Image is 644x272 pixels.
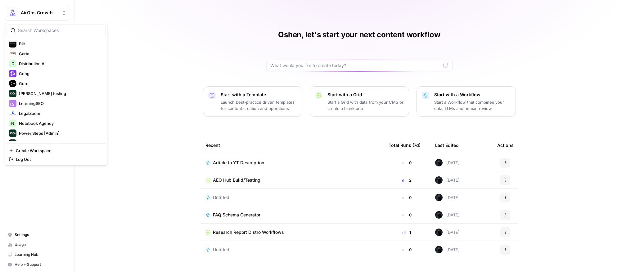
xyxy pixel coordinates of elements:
span: Usage [15,242,66,247]
span: N [11,120,14,126]
img: Power Steps QA Logo [9,139,16,147]
div: [DATE] [435,246,460,253]
button: Start with a WorkflowStart a Workflow that combines your data, LLMs and human review [417,86,516,117]
img: mae98n22be7w2flmvint2g1h8u9g [435,159,443,166]
div: [DATE] [435,176,460,184]
div: 0 [389,247,425,253]
img: mae98n22be7w2flmvint2g1h8u9g [435,211,443,219]
img: Power Steps [Admin] Logo [9,129,16,137]
img: LegalZoom Logo [9,110,16,117]
span: Untitled [213,194,229,201]
img: Bilt Logo [9,40,16,48]
span: Log Out [16,156,101,162]
a: Untitled [205,247,379,253]
img: mae98n22be7w2flmvint2g1h8u9g [435,229,443,236]
span: Bilt [19,41,101,47]
div: Actions [497,137,514,154]
a: FAQ Schema Generator [205,212,379,218]
img: mae98n22be7w2flmvint2g1h8u9g [435,194,443,201]
span: D [11,61,14,67]
img: Gong Logo [9,70,16,77]
img: mae98n22be7w2flmvint2g1h8u9g [435,246,443,253]
a: Learning Hub [5,250,69,260]
img: Carta Logo [9,50,16,57]
img: Justina testing Logo [9,90,16,97]
div: Last Edited [435,137,459,154]
span: Untitled [213,247,229,253]
img: mae98n22be7w2flmvint2g1h8u9g [435,176,443,184]
a: Article to YT Description [205,160,379,166]
img: LearningSEO Logo [9,100,16,107]
span: Gong [19,70,101,77]
span: Guru [19,80,101,87]
h1: Oshen, let's start your next content workflow [278,30,440,40]
div: Workspace: AirOps Growth [5,23,107,165]
span: Settings [15,232,66,238]
input: Search Workspaces [18,27,102,34]
p: Launch best-practice driven templates for content creation and operations [221,99,297,111]
div: Total Runs (7d) [389,137,421,154]
div: [DATE] [435,159,460,166]
div: [DATE] [435,194,460,201]
div: 0 [389,194,425,201]
p: Start with a Template [221,92,297,98]
span: Help + Support [15,262,66,267]
div: 0 [389,212,425,218]
img: Guru Logo [9,80,16,87]
p: Start a Grid with data from your CMS or create a blank one [327,99,404,111]
span: Learning Hub [15,252,66,257]
span: FAQ Schema Generator [213,212,260,218]
input: What would you like to create today? [270,62,441,69]
a: Research Report Distro Workflows [205,229,379,235]
div: 0 [389,160,425,166]
span: LegalZoom [19,110,101,116]
p: Start with a Workflow [434,92,511,98]
span: LearningSEO [19,100,101,107]
span: AirOps Growth [21,10,58,16]
a: Log Out [7,155,106,164]
button: Start with a TemplateLaunch best-practice driven templates for content creation and operations [203,86,302,117]
button: Workspace: AirOps Growth [5,5,69,20]
a: AEO Hub Build/Testing [205,177,379,183]
span: Distribution AI [19,61,101,67]
div: 2 [389,177,425,183]
a: Untitled [205,194,379,201]
span: Research Report Distro Workflows [213,229,284,235]
span: Power Steps QA [19,140,101,146]
div: [DATE] [435,229,460,236]
a: Settings [5,230,69,240]
p: Start a Workflow that combines your data, LLMs and human review [434,99,511,111]
div: 1 [389,229,425,235]
p: Start with a Grid [327,92,404,98]
span: Notebook Agency [19,120,101,126]
button: Help + Support [5,260,69,270]
button: Start with a GridStart a Grid with data from your CMS or create a blank one [310,86,409,117]
img: AirOps Growth Logo [7,7,18,18]
span: Power Steps [Admin] [19,130,101,136]
span: AEO Hub Build/Testing [213,177,260,183]
div: Recent [205,137,379,154]
a: Create Workspace [7,146,106,155]
span: Create Workspace [16,147,101,154]
div: [DATE] [435,211,460,219]
a: Usage [5,240,69,250]
span: Article to YT Description [213,160,264,166]
span: [PERSON_NAME] testing [19,90,101,97]
span: Carta [19,51,101,57]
